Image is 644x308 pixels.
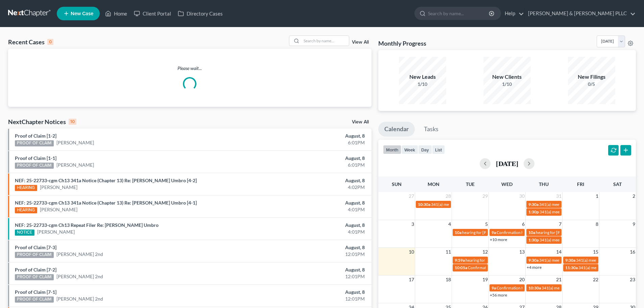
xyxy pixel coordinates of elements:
button: month [383,145,401,154]
span: 2 [632,192,636,200]
a: Tasks [418,122,445,137]
a: [PERSON_NAME] 2nd [56,273,103,280]
p: Please wait... [8,65,372,72]
span: 341(a) meeting for [PERSON_NAME] [540,237,605,242]
span: 27 [408,192,415,200]
span: hearing for [PERSON_NAME] [536,230,588,235]
a: [PERSON_NAME] [56,139,94,146]
span: 10a [455,230,461,235]
a: Proof of Claim [7-1] [15,289,56,295]
a: Directory Cases [174,7,226,20]
span: Confirmation Hearing for [PERSON_NAME] [497,285,574,290]
div: 12:01PM [253,273,365,280]
div: August, 8 [253,244,365,251]
a: [PERSON_NAME] [40,206,77,213]
div: New Clients [483,73,531,81]
div: NOTICE [15,230,34,236]
div: August, 8 [253,177,365,184]
span: 9:30a [565,258,575,263]
span: Thu [539,181,549,187]
span: 9:30a [528,258,539,263]
span: Fri [577,181,584,187]
a: [PERSON_NAME] [56,162,94,168]
div: PROOF OF CLAIM [15,163,54,169]
span: 12 [482,248,488,256]
span: 16 [629,248,636,256]
span: 5 [484,220,488,228]
div: 0/5 [568,81,615,88]
span: 6 [521,220,525,228]
span: 341(a) meeting for [PERSON_NAME] [539,202,604,207]
span: Tue [466,181,475,187]
div: NextChapter Notices [8,118,76,126]
div: August, 8 [253,155,365,162]
div: August, 8 [253,289,365,295]
a: [PERSON_NAME] & [PERSON_NAME] PLLC [525,7,636,20]
div: 6:01PM [253,139,365,146]
span: 23 [629,276,636,284]
span: Sat [613,181,622,187]
span: 3 [411,220,415,228]
div: 12:01PM [253,251,365,258]
div: PROOF OF CLAIM [15,274,54,280]
span: New Case [71,11,93,16]
div: 1/10 [483,81,531,88]
span: 10:05a [455,265,467,270]
div: PROOF OF CLAIM [15,297,54,303]
span: 341(a) meeting for [PERSON_NAME] & [PERSON_NAME] [539,258,640,263]
a: View All [352,40,369,45]
a: +10 more [490,237,507,242]
span: 31 [555,192,562,200]
span: Sun [392,181,402,187]
div: 6:01PM [253,162,365,168]
span: 7 [558,220,562,228]
button: day [418,145,432,154]
a: Home [102,7,130,20]
button: list [432,145,445,154]
div: 1/10 [399,81,446,88]
span: 1:30p [528,237,539,242]
a: [PERSON_NAME] [40,184,77,191]
h3: Monthly Progress [378,39,426,47]
a: Help [501,7,524,20]
span: 1:30p [528,209,539,214]
span: 11 [445,248,452,256]
span: 10:30a [418,202,430,207]
a: NEF: 25-22733-cgm Ch13 Repeat Filer Re: [PERSON_NAME] Umbro [15,222,159,228]
span: 30 [519,192,525,200]
a: NEF: 25-22733-cgm Ch13 341a Notice (Chapter 13) Re: [PERSON_NAME] Umbro [4-1] [15,200,197,206]
span: 18 [445,276,452,284]
a: +4 more [527,265,542,270]
span: 10:30a [528,285,541,290]
h2: [DATE] [496,160,518,167]
span: 15 [592,248,599,256]
a: [PERSON_NAME] 2nd [56,295,103,302]
span: 10 [408,248,415,256]
span: 9a [492,285,496,290]
div: August, 8 [253,199,365,206]
div: PROOF OF CLAIM [15,140,54,146]
span: 14 [555,248,562,256]
span: 11:30a [565,265,578,270]
a: +56 more [490,292,507,298]
div: 0 [47,39,53,45]
span: 13 [519,248,525,256]
span: 21 [555,276,562,284]
span: 19 [482,276,488,284]
a: Proof of Claim [7-3] [15,244,56,250]
span: hearing for [PERSON_NAME] and [PERSON_NAME] [466,258,557,263]
a: Calendar [378,122,415,137]
div: 10 [69,119,76,125]
span: Mon [428,181,439,187]
span: 20 [519,276,525,284]
input: Search by name... [302,36,349,46]
div: 4:01PM [253,206,365,213]
span: 9 [632,220,636,228]
span: 4 [448,220,452,228]
a: [PERSON_NAME] 2nd [56,251,103,258]
a: Proof of Claim [1-2] [15,133,56,139]
span: 9:59a [455,258,465,263]
span: 341(a) meeting for [PERSON_NAME] [431,202,496,207]
div: New Leads [399,73,446,81]
span: 341(a) meeting for [PERSON_NAME] [578,265,644,270]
